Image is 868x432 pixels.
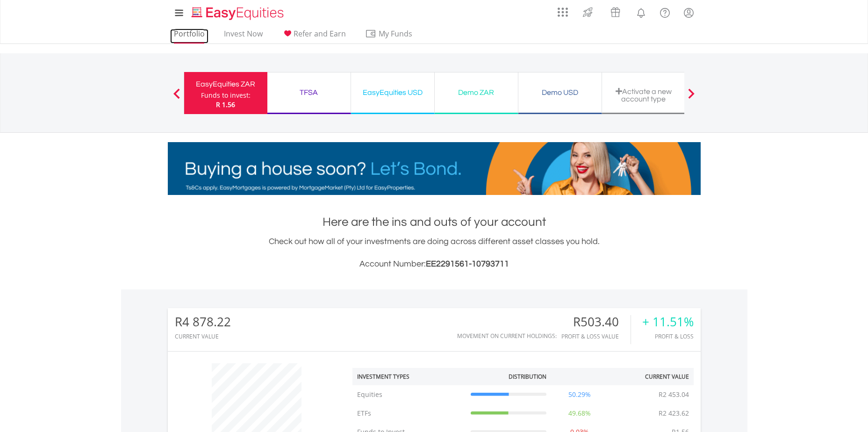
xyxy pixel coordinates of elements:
div: TFSA [273,86,345,99]
div: EasyEquities ZAR [190,78,262,91]
div: CURRENT VALUE [175,333,231,339]
a: Vouchers [602,2,629,20]
img: EasyEquities_Logo.png [190,6,287,21]
a: Notifications [629,2,653,21]
div: + 11.51% [642,315,694,329]
h3: Account Number: [168,258,701,271]
span: My Funds [365,28,426,40]
div: R503.40 [561,315,631,329]
div: Demo USD [524,86,596,99]
div: Activate a new account type [608,87,680,103]
div: Distribution [509,373,546,381]
img: vouchers-v2.svg [608,5,623,20]
span: EE2291561-10793711 [426,259,509,268]
a: My Profile [677,2,701,23]
th: Investment Types [352,368,466,385]
div: Profit & Loss [642,333,694,339]
a: FAQ's and Support [653,2,677,21]
a: Portfolio [170,29,208,43]
span: R 1.56 [216,100,235,109]
div: R4 878.22 [175,315,231,329]
a: Invest Now [220,29,266,43]
td: Equities [352,385,466,404]
a: AppsGrid [552,2,574,17]
a: Refer and Earn [278,29,350,43]
th: Current Value [608,368,694,385]
img: grid-menu-icon.svg [558,7,568,17]
td: 49.68% [551,404,608,423]
span: Refer and Earn [294,29,346,39]
div: Funds to invest: [201,91,251,100]
img: thrive-v2.svg [580,5,595,20]
td: 50.29% [551,385,608,404]
div: Movement on Current Holdings: [457,333,557,339]
div: Profit & Loss Value [561,333,631,339]
td: ETFs [352,404,466,423]
div: EasyEquities USD [357,86,429,99]
h1: Here are the ins and outs of your account [168,214,701,230]
td: R2 453.04 [654,385,694,404]
img: EasyMortage Promotion Banner [168,142,701,195]
div: Demo ZAR [440,86,512,99]
div: Check out how all of your investments are doing across different asset classes you hold. [168,235,701,271]
td: R2 423.62 [654,404,694,423]
a: Home page [188,2,287,21]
